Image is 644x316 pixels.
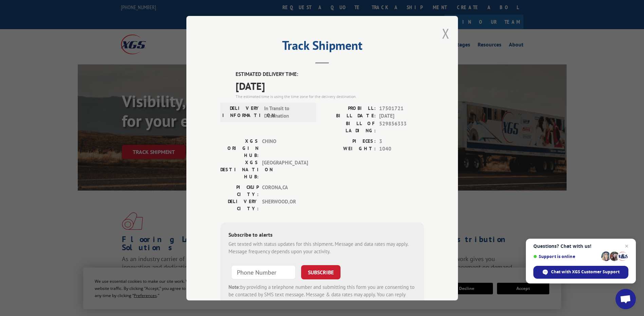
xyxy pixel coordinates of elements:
div: Open chat [615,289,636,309]
span: Close chat [623,242,631,250]
div: Get texted with status updates for this shipment. Message and data rates may apply. Message frequ... [228,240,416,255]
label: ESTIMATED DELIVERY TIME: [236,71,424,78]
span: SHERWOOD , OR [262,198,308,212]
span: In Transit to Destination [264,104,310,120]
strong: Note: [228,283,240,290]
label: BILL DATE: [322,112,376,120]
span: 1040 [379,145,424,153]
label: PROBILL: [322,104,376,112]
span: Chat with XGS Customer Support [551,269,620,275]
button: Close modal [442,24,449,42]
div: The estimated time is using the time zone for the delivery destination. [236,93,424,99]
h2: Track Shipment [220,41,424,54]
span: [GEOGRAPHIC_DATA] [262,159,308,180]
div: Chat with XGS Customer Support [533,266,628,279]
label: XGS DESTINATION HUB: [220,159,259,180]
span: 3 [379,137,424,145]
button: SUBSCRIBE [301,265,341,279]
div: by providing a telephone number and submitting this form you are consenting to be contacted by SM... [228,283,416,306]
label: DELIVERY INFORMATION: [222,104,261,120]
label: DELIVERY CITY: [220,198,259,212]
label: WEIGHT: [322,145,376,153]
input: Phone Number [231,265,296,279]
span: CORONA , CA [262,183,308,198]
label: BILL OF LADING: [322,120,376,134]
span: CHINO [262,137,308,159]
span: Support is online [533,254,599,259]
span: Questions? Chat with us! [533,243,628,249]
span: 529856333 [379,120,424,134]
span: [DATE] [236,78,424,93]
div: Subscribe to alerts [228,230,416,240]
label: PIECES: [322,137,376,145]
label: PICKUP CITY: [220,183,259,198]
span: 17501721 [379,104,424,112]
span: [DATE] [379,112,424,120]
label: XGS ORIGIN HUB: [220,137,259,159]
